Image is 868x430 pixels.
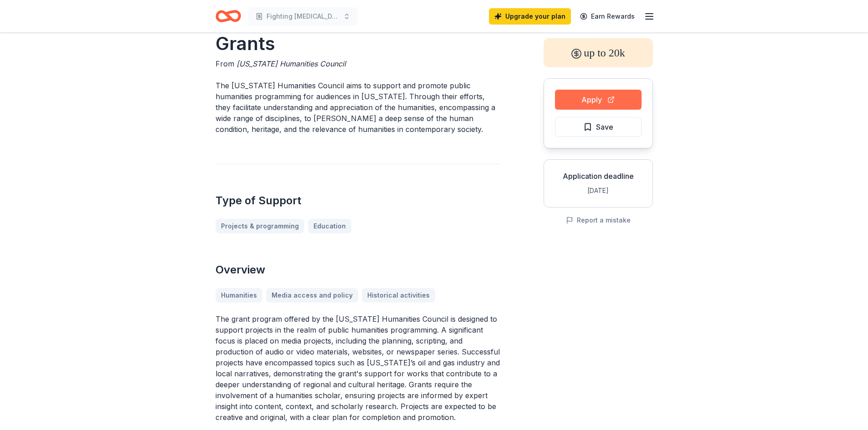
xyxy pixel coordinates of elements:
a: Education [308,219,351,233]
h2: Type of Support [216,193,500,208]
span: Fighting [MEDICAL_DATA] One Step at a Time [267,11,339,22]
p: The grant program offered by the [US_STATE] Humanities Council is designed to support projects in... [216,314,500,423]
span: Save [596,121,613,133]
div: Application deadline [551,171,645,182]
button: Report a mistake [566,215,631,226]
h2: Overview [216,263,500,277]
div: up to 20k [544,38,653,67]
span: [US_STATE] Humanities Council [236,59,346,68]
a: Upgrade your plan [489,8,571,25]
div: [DATE] [551,185,645,196]
button: Fighting [MEDICAL_DATA] One Step at a Time [248,7,358,25]
a: Earn Rewards [575,8,640,25]
a: Home [216,5,241,27]
button: Apply [555,90,642,110]
button: Save [555,117,642,137]
a: Projects & programming [216,219,304,233]
p: The [US_STATE] Humanities Council aims to support and promote public humanities programming for a... [216,80,500,135]
div: From [216,58,500,69]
